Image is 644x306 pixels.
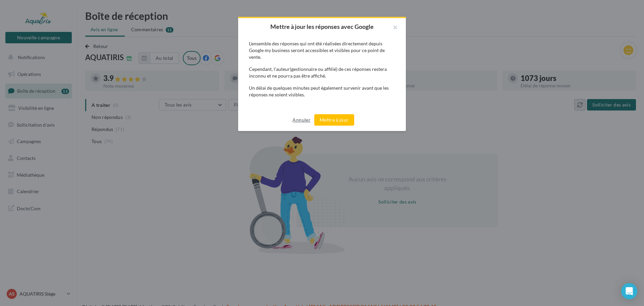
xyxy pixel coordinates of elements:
[249,85,395,98] div: Un délai de quelques minutes peut également survenir avant que les réponses ne soient visibles.
[314,114,354,126] button: Mettre à jour
[249,24,395,30] h2: Mettre à jour les réponses avec Google
[249,66,395,79] div: Cependant, l’auteur(gestionnaire ou affilié) de ces réponses restera inconnu et ne pourra pas êtr...
[249,41,385,60] span: L'ensemble des réponses qui ont été réalisées directement depuis Google my business seront access...
[290,116,313,124] button: Annuler
[621,283,637,299] div: Open Intercom Messenger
